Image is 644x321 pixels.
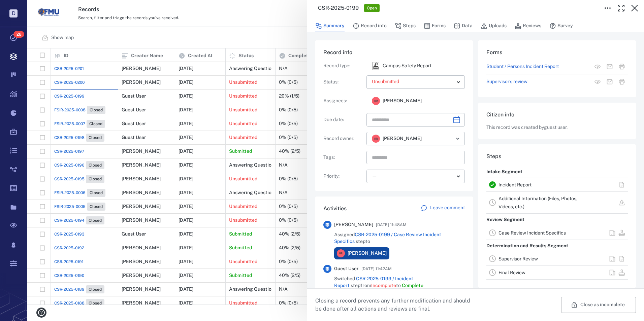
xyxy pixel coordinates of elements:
[323,154,364,161] p: Tags :
[424,20,446,32] button: Forms
[421,205,465,213] a: Leave comment
[478,144,636,293] div: StepsIntake SegmentIncident ReportAdditional Information (Files, Photos, Videos, etc.)Review Segm...
[486,111,628,119] h6: Citizen info
[323,63,364,69] p: Record type :
[323,79,364,85] p: Status :
[323,116,364,123] p: Due date :
[604,61,616,73] button: Mail form
[486,78,527,85] a: Supervisor's review
[371,283,396,288] span: Incomplete
[376,221,407,229] span: [DATE] 11:48AM
[486,166,522,178] p: Intake Segment
[498,230,566,236] a: Case Review Incident Specifics
[628,1,641,15] button: Close
[372,62,380,70] img: icon Campus Safety Report
[549,20,573,32] button: Survey
[15,5,29,11] span: Help
[337,249,345,257] div: R R
[430,205,465,211] p: Leave comment
[453,134,462,143] button: Open
[478,103,636,144] div: Citizen infoThis record was created byguest user.
[498,270,525,275] a: Final Review
[383,63,431,69] p: Campus Safety Report
[318,4,359,12] h3: CSR-2025-0199
[315,20,345,32] button: Summary
[315,297,476,313] p: Closing a record prevents any further modification and should be done after all actions and revie...
[604,76,616,88] button: Mail form
[454,20,473,32] button: Data
[334,232,441,244] a: CSR-2025-0199 / Case Review Incident Specifics
[365,5,378,11] span: Open
[486,152,628,160] h6: Steps
[515,20,541,32] button: Reviews
[9,9,18,17] p: D
[481,20,507,32] button: Uploads
[450,113,463,127] button: Choose date
[372,78,454,85] p: Unsubmitted
[486,214,524,226] p: Review Segment
[334,231,465,245] span: Assigned step to
[361,265,392,273] span: [DATE] 11:42AM
[323,205,347,213] h6: Activities
[372,173,454,180] div: —
[334,276,413,288] a: CSR-2025-0199 / Incident Report
[561,297,636,313] button: Close as incomplete
[334,221,373,228] span: [PERSON_NAME]
[383,135,422,142] span: [PERSON_NAME]
[591,61,604,73] button: View form in the step
[395,20,416,32] button: Steps
[348,250,387,257] span: [PERSON_NAME]
[614,1,628,15] button: Toggle Fullscreen
[334,265,359,272] span: Guest User
[591,76,604,88] button: View form in the step
[323,48,465,57] h6: Record info
[323,173,364,180] p: Priority :
[478,40,636,103] div: FormsStudent / Persons Incident ReportView form in the stepMail formPrint formSupervisor's review...
[601,1,614,15] button: Toggle to Edit Boxes
[486,240,568,252] p: Determination and Results Segment
[486,124,628,131] p: This record was created by guest user .
[315,40,473,197] div: Record infoRecord type:icon Campus Safety ReportCampus Safety ReportStatus:Assignees:RR[PERSON_NA...
[498,196,577,209] a: Additional Information (Files, Photos, Videos, etc.)
[486,48,628,57] h6: Forms
[616,61,628,73] button: Print form
[486,63,559,70] a: Student / Persons Incident Report
[334,276,465,289] span: Switched step from to
[13,31,24,38] span: 28
[372,135,380,143] div: R R
[402,283,423,288] span: Complete
[383,98,422,104] span: [PERSON_NAME]
[323,98,364,104] p: Assignees :
[498,182,532,187] a: Incident Report
[372,97,380,105] div: R R
[498,256,538,261] a: Supervisor Review
[353,20,387,32] button: Record info
[323,135,364,142] p: Record owner :
[372,62,380,70] div: Campus Safety Report
[616,76,628,88] button: Print form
